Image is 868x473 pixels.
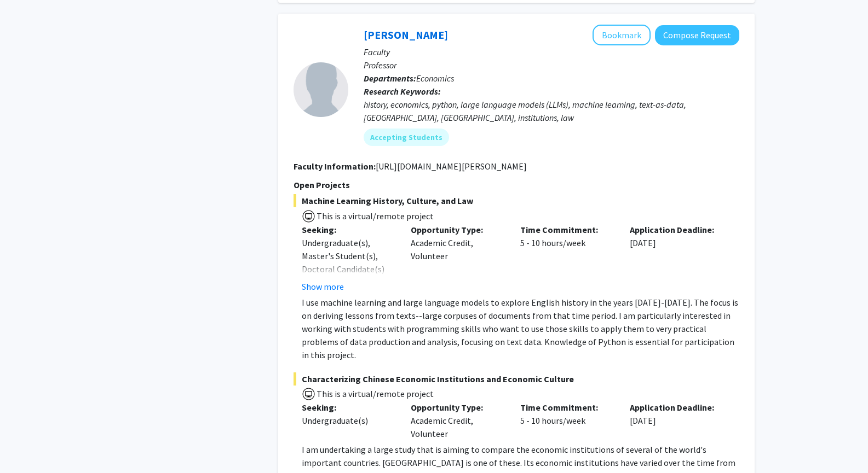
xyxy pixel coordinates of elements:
[520,223,613,236] p: Time Commitment:
[403,401,512,440] div: Academic Credit, Volunteer
[315,388,434,399] span: This is a virtual/remote project
[411,223,504,236] p: Opportunity Type:
[403,223,512,293] div: Academic Credit, Volunteer
[294,178,739,191] p: Open Projects
[512,401,622,440] div: 5 - 10 hours/week
[416,73,454,84] span: Economics
[411,401,504,414] p: Opportunity Type:
[364,98,739,124] div: history, economics, python, large language models (LLMs), machine learning, text-as-data, [GEOGRA...
[364,73,416,84] b: Departments:
[364,86,441,97] b: Research Keywords:
[622,401,731,440] div: [DATE]
[294,194,739,207] span: Machine Learning History, Culture, and Law
[630,223,723,236] p: Application Deadline:
[294,161,376,172] b: Faculty Information:
[302,414,395,427] div: Undergraduate(s)
[8,424,47,465] iframe: Chat
[302,280,344,293] button: Show more
[655,25,739,45] button: Compose Request to Peter Murrell
[364,59,739,72] p: Professor
[364,45,739,59] p: Faculty
[364,129,449,146] mat-chip: Accepting Students
[376,161,527,172] fg-read-more: [URL][DOMAIN_NAME][PERSON_NAME]
[315,211,434,221] span: This is a virtual/remote project
[593,25,651,45] button: Add Peter Murrell to Bookmarks
[630,401,723,414] p: Application Deadline:
[622,223,731,293] div: [DATE]
[302,223,395,236] p: Seeking:
[520,401,613,414] p: Time Commitment:
[302,401,395,414] p: Seeking:
[294,372,739,386] span: Characterizing Chinese Economic Institutions and Economic Culture
[302,296,739,361] p: I use machine learning and large language models to explore English history in the years [DATE]-[...
[364,28,448,42] a: [PERSON_NAME]
[512,223,622,293] div: 5 - 10 hours/week
[302,236,395,302] div: Undergraduate(s), Master's Student(s), Doctoral Candidate(s) (PhD, MD, DMD, PharmD, etc.)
